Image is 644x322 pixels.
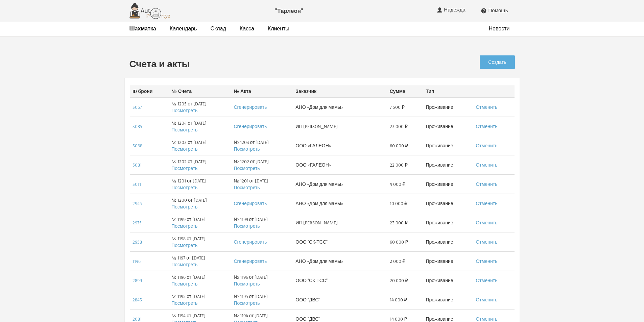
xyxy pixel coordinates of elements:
td: ООО «ГАЛЕОН» [293,155,387,174]
a: Отменить [476,277,497,283]
a: Отменить [476,239,497,245]
span: 23 000 ₽ [390,123,408,130]
td: № 1201 от [DATE] [169,174,231,194]
td: № 1199 от [DATE] [169,213,231,232]
a: 2843 [133,297,142,303]
td: № 1198 от [DATE] [169,232,231,251]
a: Сгенерировать [234,258,267,264]
span: 10 000 ₽ [390,200,407,207]
h2: Счета и акты [129,59,416,69]
a: Новости [489,25,510,32]
th: Тип [423,85,473,97]
td: Проживание [423,155,473,174]
td: Проживание [423,271,473,290]
a: Посмотреть [171,204,197,210]
th: Сумма [387,85,423,97]
a: Сгенерировать [234,239,267,245]
a: Отменить [476,297,497,303]
td: № 1195 от [DATE] [169,290,231,309]
td: № 1202 от [DATE] [231,155,293,174]
a: Посмотреть [171,242,197,248]
td: № 1205 от [DATE] [169,97,231,117]
td: АНО «Дом для мамы» [293,194,387,213]
span: 4 000 ₽ [390,181,405,188]
span: 7 500 ₽ [390,104,405,110]
td: Проживание [423,117,473,136]
a: Посмотреть [171,127,197,133]
a: 3085 [133,123,142,129]
th: № Счета [169,85,231,97]
i:  [481,8,487,14]
td: № 1203 от [DATE] [231,136,293,155]
a: Отменить [476,104,497,110]
a: 3081 [133,162,142,168]
td: № 1200 от [DATE] [169,194,231,213]
a: Посмотреть [234,146,260,152]
td: Проживание [423,232,473,251]
a: Посмотреть [171,107,197,114]
span: 20 000 ₽ [390,277,408,284]
span: 14 000 ₽ [390,296,407,303]
td: № 1197 от [DATE] [169,251,231,271]
a: Посмотреть [234,281,260,287]
a: Сгенерировать [234,104,267,110]
a: Посмотреть [171,146,197,152]
a: Отменить [476,123,497,129]
span: 2 000 ₽ [390,258,405,265]
a: 3068 [133,143,142,149]
a: Отменить [476,200,497,206]
a: Отменить [476,143,497,149]
td: Проживание [423,213,473,232]
span: 60 000 ₽ [390,142,408,149]
a: Отменить [476,220,497,226]
td: Проживание [423,136,473,155]
td: Проживание [423,97,473,117]
a: Посмотреть [234,165,260,171]
a: 3067 [133,104,142,110]
td: № 1195 от [DATE] [231,290,293,309]
a: Посмотреть [234,184,260,191]
td: № 1199 от [DATE] [231,213,293,232]
span: 60 000 ₽ [390,239,408,245]
td: ООО «ГАЛЕОН» [293,136,387,155]
td: ИП [PERSON_NAME] [293,117,387,136]
a: 2899 [133,277,142,283]
a: Посмотреть [234,223,260,229]
a: Отменить [476,258,497,264]
th: ID брони [130,85,169,97]
td: Проживание [423,290,473,309]
td: № 1204 от [DATE] [169,117,231,136]
td: ООО "ДВС" [293,290,387,309]
td: АНО «Дом для мамы» [293,251,387,271]
th: Заказчик [293,85,387,97]
a: Шахматка [129,25,156,32]
td: ООО "СК-ТСС" [293,271,387,290]
a: Склад [210,25,226,32]
a: 3011 [133,181,141,187]
a: Отменить [476,316,497,322]
a: Отменить [476,162,497,168]
a: 2958 [133,239,142,245]
a: Посмотреть [171,223,197,229]
a: 2975 [133,220,142,226]
td: АНО «Дом для мамы» [293,97,387,117]
td: АНО «Дом для мамы» [293,174,387,194]
a: Посмотреть [171,165,197,171]
td: ИП [PERSON_NAME] [293,213,387,232]
td: № 1196 от [DATE] [169,271,231,290]
td: ООО "СК-ТСС" [293,232,387,251]
td: № 1203 от [DATE] [169,136,231,155]
a: 2945 [133,200,142,206]
span: Надежда [444,7,467,13]
a: Календарь [170,25,197,32]
span: 23 000 ₽ [390,219,408,226]
span: 22 000 ₽ [390,162,408,168]
a: 1146 [133,258,141,264]
a: Посмотреть [234,300,260,306]
td: № 1202 от [DATE] [169,155,231,174]
th: № Акта [231,85,293,97]
a: Отменить [476,181,497,187]
a: Сгенерировать [234,200,267,206]
a: Сгенерировать [234,123,267,129]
